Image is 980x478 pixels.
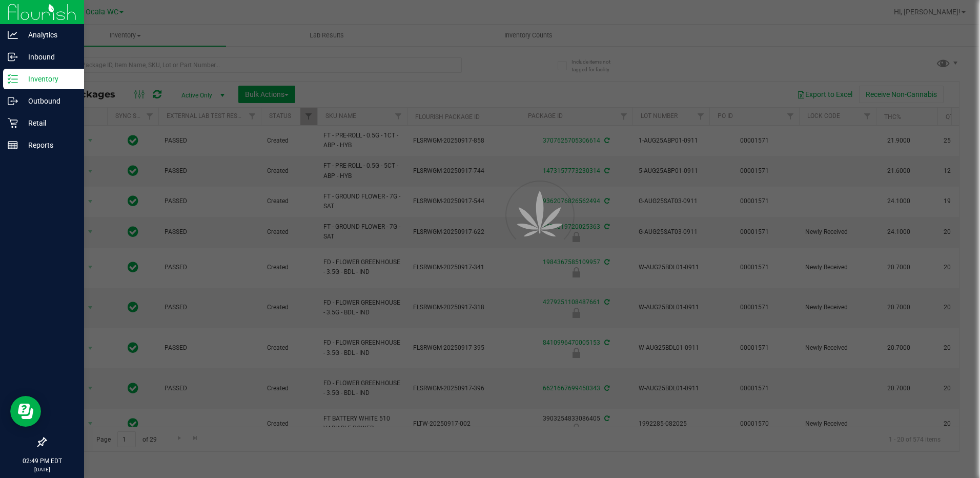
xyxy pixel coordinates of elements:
p: Analytics [18,29,79,41]
inline-svg: Inventory [8,74,18,84]
p: Outbound [18,95,79,107]
p: [DATE] [5,466,79,473]
inline-svg: Inbound [8,52,18,62]
p: Inbound [18,51,79,63]
inline-svg: Retail [8,118,18,128]
inline-svg: Analytics [8,30,18,40]
iframe: Resource center [10,396,41,427]
p: 02:49 PM EDT [5,456,79,466]
p: Reports [18,139,79,151]
p: Inventory [18,73,79,85]
inline-svg: Outbound [8,96,18,106]
p: Retail [18,117,79,129]
inline-svg: Reports [8,140,18,150]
